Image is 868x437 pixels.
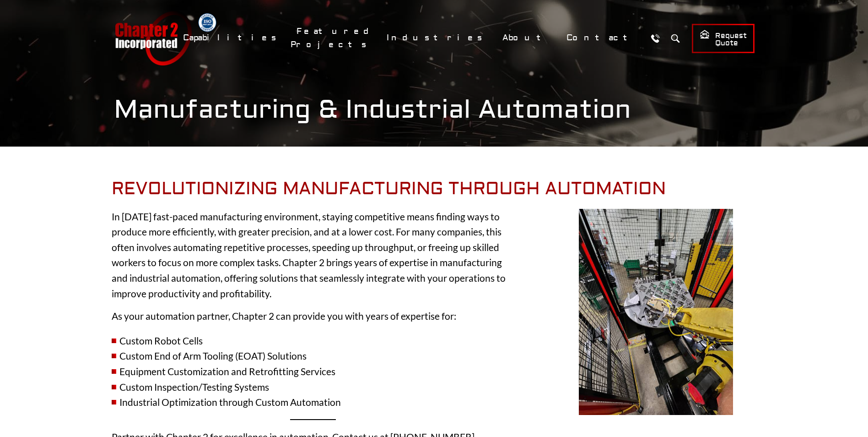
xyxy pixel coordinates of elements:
a: Chapter 2 Incorporated [114,11,192,66]
h2: Revolutionizing Manufacturing Through Automation [112,179,757,200]
p: As your automation partner, Chapter 2 can provide you with years of expertise for: [112,308,514,324]
h1: Manufacturing & Industrial Automation [114,94,755,125]
a: Capabilities [177,28,286,48]
li: Industrial Optimization through Custom Automation [112,394,514,410]
a: Industries [381,28,492,48]
li: Equipment Customization and Retrofitting Services [112,364,514,379]
li: Custom End of Arm Tooling (EOAT) Solutions [112,348,514,364]
a: Call Us [647,30,664,47]
a: Contact [561,28,642,48]
a: About [496,28,556,48]
a: Request Quote [692,24,755,53]
a: Featured Projects [291,22,376,55]
span: Request Quote [700,29,747,48]
p: In [DATE] fast-paced manufacturing environment, staying competitive means finding ways to produce... [112,209,514,301]
li: Custom Inspection/Testing Systems [112,379,514,395]
li: Custom Robot Cells [112,333,514,349]
button: Search [667,30,684,47]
